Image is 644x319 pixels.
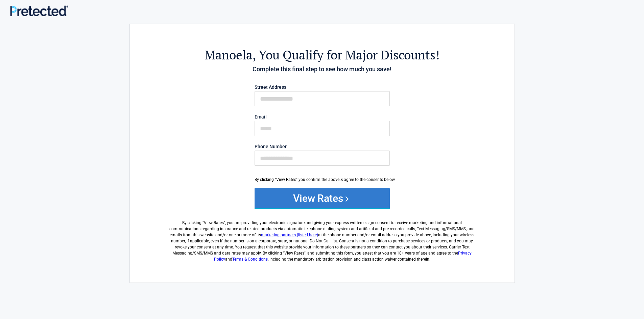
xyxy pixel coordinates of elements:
[204,220,224,225] span: View Rates
[255,188,390,208] button: View Rates
[10,5,68,16] img: Main Logo
[167,214,477,262] label: By clicking " ", you are providing your electronic signature and giving your express written e-si...
[255,177,390,183] div: By clicking "View Rates" you confirm the above & agree to the consents below
[255,85,390,89] label: Street Address
[255,114,390,119] label: Email
[255,144,390,149] label: Phone Number
[205,47,253,63] span: Manoela
[167,47,477,63] h2: , You Qualify for Major Discounts!
[232,257,268,262] a: Terms & Conditions
[167,65,477,74] h4: Complete this final step to see how much you save!
[261,233,318,237] a: marketing partners (listed here)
